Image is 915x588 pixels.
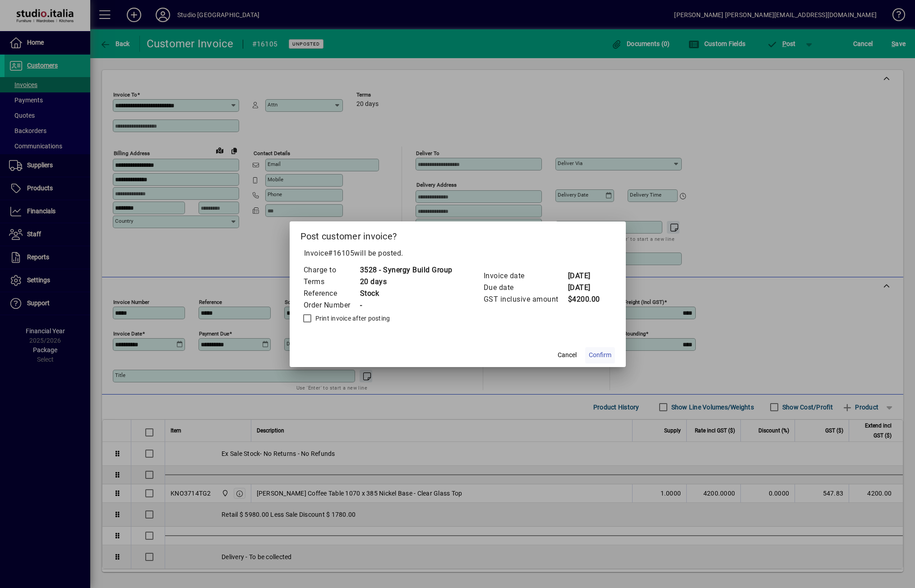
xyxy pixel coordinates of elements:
td: [DATE] [568,270,604,282]
td: GST inclusive amount [483,294,568,305]
td: 3528 - Synergy Build Group [360,264,453,276]
p: Invoice will be posted . [300,248,615,259]
td: Order Number [303,299,360,311]
td: Reference [303,288,360,299]
h2: Post customer invoice? [290,221,626,248]
td: - [360,299,453,311]
td: Due date [483,282,568,294]
span: Cancel [558,350,577,360]
label: Print invoice after posting [314,314,390,323]
td: Terms [303,276,360,288]
span: Confirm [589,350,611,360]
td: $4200.00 [568,294,604,305]
button: Cancel [553,347,582,363]
span: #16105 [328,249,354,257]
td: Invoice date [483,270,568,282]
td: 20 days [360,276,453,288]
td: [DATE] [568,282,604,294]
td: Charge to [303,264,360,276]
button: Confirm [585,347,615,363]
td: Stock [360,288,453,299]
